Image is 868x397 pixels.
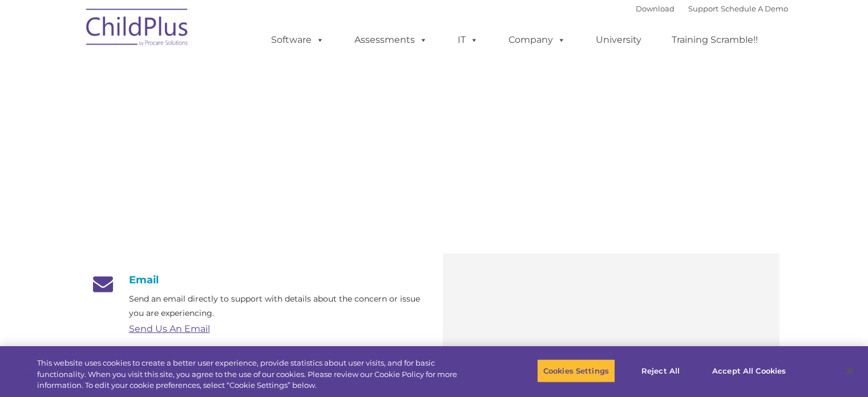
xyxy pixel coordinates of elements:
[660,29,769,51] a: Training Scramble!!
[584,29,653,51] a: University
[260,29,336,51] a: Software
[537,359,615,383] button: Cookies Settings
[80,1,195,58] img: ChildPlus by Procare Solutions
[497,29,577,51] a: Company
[837,358,862,383] button: Close
[129,323,210,334] a: Send Us An Email
[89,274,426,286] h4: Email
[636,4,788,13] font: |
[706,359,792,383] button: Accept All Cookies
[625,359,696,383] button: Reject All
[721,4,788,13] a: Schedule A Demo
[343,29,439,51] a: Assessments
[129,292,426,320] p: Send an email directly to support with details about the concern or issue you are experiencing.
[636,4,675,13] a: Download
[446,29,490,51] a: IT
[688,4,718,13] a: Support
[37,358,478,391] div: This website uses cookies to create a better user experience, provide statistics about user visit...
